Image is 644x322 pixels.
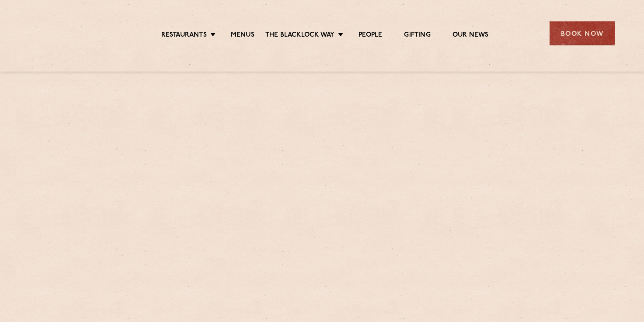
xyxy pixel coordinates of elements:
[453,31,489,41] a: Our News
[161,31,207,41] a: Restaurants
[404,31,430,41] a: Gifting
[265,31,334,41] a: The Blacklock Way
[29,8,105,58] img: svg%3E
[550,21,615,45] div: Book Now
[231,31,254,41] a: Menus
[359,31,382,41] a: People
